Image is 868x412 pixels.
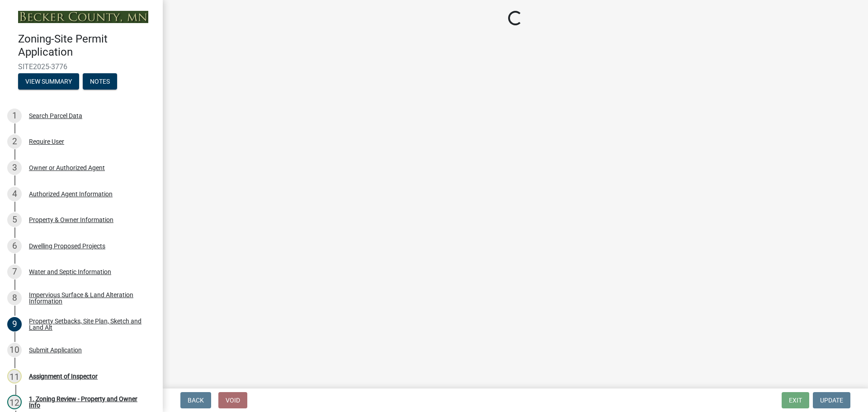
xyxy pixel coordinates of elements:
div: 1. Zoning Review - Property and Owner Info [29,396,148,408]
div: 12 [7,395,22,409]
wm-modal-confirm: Summary [18,78,79,85]
div: Search Parcel Data [29,113,82,119]
wm-modal-confirm: Notes [83,78,117,85]
h4: Zoning-Site Permit Application [18,33,156,59]
span: Back [188,397,204,404]
div: Dwelling Proposed Projects [29,243,105,249]
div: Require User [29,138,64,145]
div: Submit Application [29,347,82,353]
button: Update [813,392,850,408]
div: Authorized Agent Information [29,191,113,197]
div: 7 [7,265,22,279]
img: Becker County, Minnesota [18,11,148,23]
div: 8 [7,291,22,305]
div: Property & Owner Information [29,217,113,223]
div: 4 [7,187,22,201]
button: View Summary [18,73,79,90]
div: 11 [7,369,22,384]
button: Notes [83,73,117,90]
span: SITE2025-3776 [18,62,145,71]
button: Void [218,392,247,408]
div: 3 [7,161,22,175]
div: 2 [7,134,22,149]
div: Water and Septic Information [29,269,111,275]
div: Assignment of Inspector [29,373,98,379]
div: 10 [7,343,22,357]
span: Update [820,397,843,404]
div: 9 [7,317,22,331]
div: 6 [7,239,22,253]
div: Owner or Authorized Agent [29,165,105,171]
button: Back [180,392,211,408]
div: 1 [7,109,22,123]
button: Exit [782,392,809,408]
div: 5 [7,213,22,227]
div: Property Setbacks, Site Plan, Sketch and Land Alt [29,318,148,331]
div: Impervious Surface & Land Alteration Information [29,292,148,304]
